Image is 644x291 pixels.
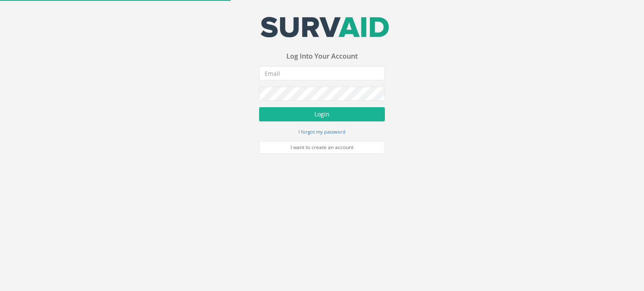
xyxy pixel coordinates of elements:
[259,141,385,154] a: I want to create an account
[299,128,345,135] a: I forgot my password
[259,107,385,121] button: Login
[299,129,345,135] small: I forgot my password
[259,53,385,60] h3: Log Into Your Account
[259,66,385,80] input: Email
